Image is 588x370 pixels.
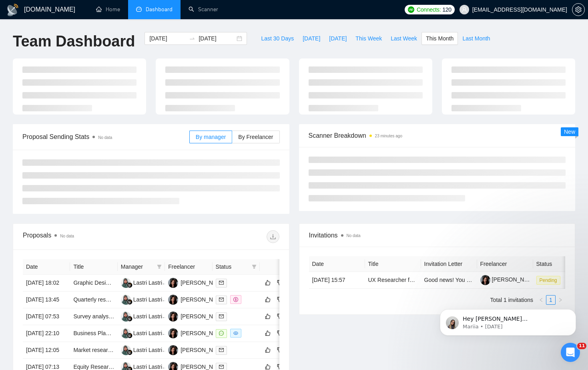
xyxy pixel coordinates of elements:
[121,346,162,353] a: LLLastri Lastri
[391,34,417,43] span: Last Week
[277,347,283,353] span: dislike
[127,282,132,288] img: gigradar-bm.png
[277,364,283,370] span: dislike
[355,34,382,43] span: This Week
[133,295,162,304] div: Lastri Lastri
[219,280,224,285] span: mail
[168,278,178,288] img: AK
[168,363,227,370] a: AK[PERSON_NAME]
[121,345,131,355] img: LL
[462,7,467,12] span: user
[277,330,283,336] span: dislike
[127,316,132,322] img: gigradar-bm.png
[265,330,271,336] span: like
[23,230,151,243] div: Proposals
[265,296,271,303] span: like
[70,275,117,292] td: Graphic Designer for Rebranding Gray Market Research Peptide Business
[60,234,74,238] span: No data
[168,345,178,355] img: AK
[261,34,294,43] span: Last 30 Days
[121,328,131,338] img: LL
[35,64,138,71] p: Message from Mariia, sent 2w ago
[303,34,320,43] span: [DATE]
[98,135,112,140] span: No data
[121,262,154,271] span: Manager
[73,364,220,370] a: Equity Research Analyst Needed for Investment Evaluation
[277,280,283,286] span: dislike
[6,4,19,16] img: logo
[181,278,227,287] div: [PERSON_NAME]
[233,331,238,336] span: eye
[351,32,386,45] button: This Week
[309,131,566,141] span: Scanner Breakdown
[428,259,588,348] iframe: Intercom notifications message
[181,312,227,321] div: [PERSON_NAME]
[155,261,163,273] span: filter
[257,32,298,45] button: Last 30 Days
[149,34,186,43] input: Start date
[168,330,227,336] a: AK[PERSON_NAME]
[252,264,257,269] span: filter
[219,331,224,336] span: message
[275,345,285,355] button: dislike
[219,348,224,352] span: mail
[121,296,162,302] a: LLLastri Lastri
[263,312,273,321] button: like
[309,272,365,289] td: [DATE] 15:57
[365,256,421,272] th: Title
[368,277,502,283] a: UX Researcher for Competitive Analysis in Healthcare
[408,6,414,13] img: upwork-logo.png
[263,295,273,304] button: like
[70,259,117,275] th: Title
[442,5,451,14] span: 120
[121,312,131,322] img: LL
[277,296,283,303] span: dislike
[146,6,173,13] span: Dashboard
[426,34,454,43] span: This Month
[275,295,285,304] button: dislike
[386,32,421,45] button: Last Week
[121,278,131,288] img: LL
[265,280,271,286] span: like
[263,278,273,288] button: like
[121,330,162,336] a: LLLastri Lastri
[23,342,70,359] td: [DATE] 12:05
[70,342,117,359] td: Market research, strategy consulting and related basic modelling & presentation
[70,325,117,342] td: Business Plan Writer for SaaS/E-commerce Platform with Financial Forecasting Expertise
[136,6,142,12] span: dashboard
[417,5,441,14] span: Connects:
[233,297,238,302] span: dollar
[133,278,162,287] div: Lastri Lastri
[263,345,273,355] button: like
[23,325,70,342] td: [DATE] 22:10
[168,279,227,286] a: AK[PERSON_NAME]
[22,132,189,142] span: Proposal Sending Stats
[133,312,162,321] div: Lastri Lastri
[572,6,585,13] a: setting
[265,313,271,320] span: like
[265,364,271,370] span: like
[298,32,325,45] button: [DATE]
[73,347,271,353] a: Market research, strategy consulting and related basic modelling & presentation
[157,264,162,269] span: filter
[70,308,117,325] td: Survey analyst is needed to program survey
[35,56,138,64] p: Hey [PERSON_NAME][EMAIL_ADDRESS][DOMAIN_NAME], Looks like your Upwork agency Business Intelligenc...
[23,292,70,308] td: [DATE] 13:45
[572,3,585,16] button: setting
[181,329,227,338] div: [PERSON_NAME]
[73,280,258,286] a: Graphic Designer for Rebranding Gray Market Research Peptide Business
[275,312,285,321] button: dislike
[168,312,178,322] img: AK
[564,129,575,135] span: New
[277,313,283,320] span: dislike
[196,134,226,140] span: By manager
[73,313,183,320] a: Survey analyst is needed to program survey
[13,32,135,51] h1: Team Dashboard
[133,329,162,338] div: Lastri Lastri
[421,256,477,272] th: Invitation Letter
[365,272,421,289] td: UX Researcher for Competitive Analysis in Healthcare
[165,259,212,275] th: Freelancer
[121,313,162,319] a: LLLastri Lastri
[577,343,586,349] span: 11
[181,346,227,354] div: [PERSON_NAME]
